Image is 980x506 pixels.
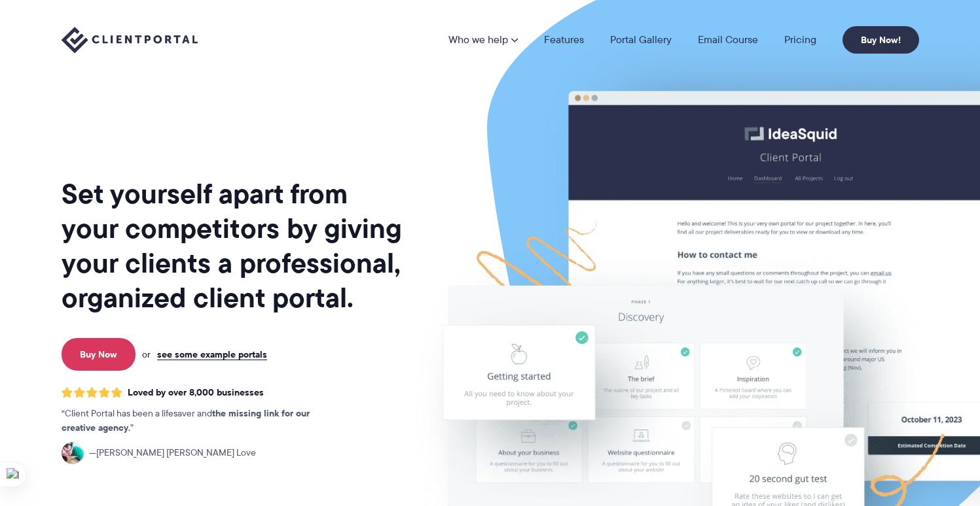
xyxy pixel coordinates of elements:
[544,35,584,45] a: Features
[843,26,919,54] a: Buy Now!
[698,35,758,45] a: Email Course
[128,387,264,398] span: Loved by over 8,000 businesses
[62,338,136,371] a: Buy Now
[62,407,336,435] p: Client Portal has been a lifesaver and .
[62,177,405,315] h1: Set yourself apart from your competitors by giving your clients a professional, organized client ...
[784,35,816,45] a: Pricing
[157,348,267,360] a: see some example portals
[142,348,151,360] span: or
[89,446,256,460] span: [PERSON_NAME] [PERSON_NAME] Love
[448,35,518,45] a: Who we help
[62,406,310,435] strong: the missing link for our creative agency
[610,35,672,45] a: Portal Gallery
